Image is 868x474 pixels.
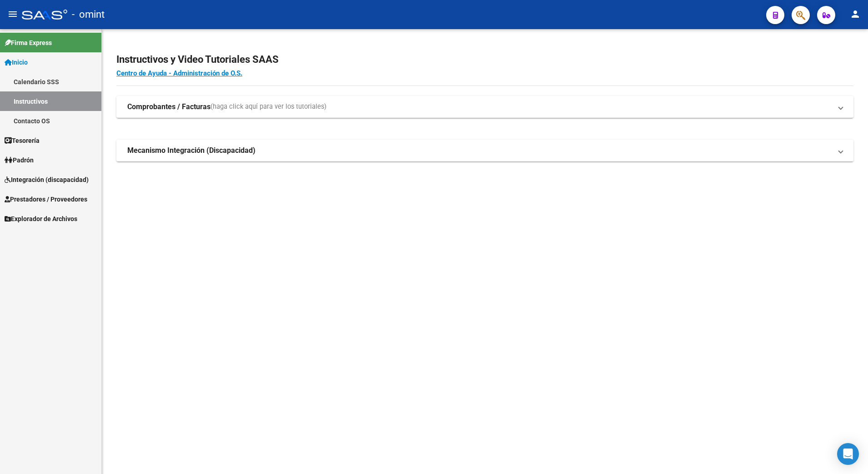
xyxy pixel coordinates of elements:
a: Centro de Ayuda - Administración de O.S. [116,69,242,77]
div: Open Intercom Messenger [837,443,859,465]
span: Inicio [5,57,28,67]
mat-icon: menu [7,9,18,20]
span: Prestadores / Proveedores [5,194,87,204]
span: (haga click aquí para ver los tutoriales) [211,102,326,112]
span: - omint [72,5,105,25]
span: Firma Express [5,38,52,48]
strong: Comprobantes / Facturas [127,102,211,112]
mat-expansion-panel-header: Mecanismo Integración (Discapacidad) [116,140,853,161]
mat-icon: person [850,9,861,20]
span: Integración (discapacidad) [5,175,89,185]
strong: Mecanismo Integración (Discapacidad) [127,146,256,156]
h2: Instructivos y Video Tutoriales SAAS [116,51,853,68]
span: Explorador de Archivos [5,214,77,224]
span: Padrón [5,155,34,165]
span: Tesorería [5,136,40,146]
mat-expansion-panel-header: Comprobantes / Facturas(haga click aquí para ver los tutoriales) [116,96,853,118]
